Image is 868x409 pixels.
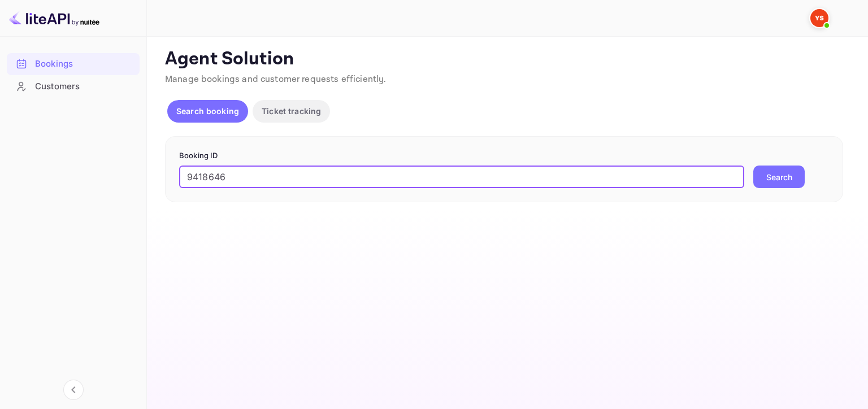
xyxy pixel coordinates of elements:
[35,58,134,71] div: Bookings
[810,9,828,27] img: Yandex Support
[179,166,744,188] input: Enter Booking ID (e.g., 63782194)
[179,150,829,162] p: Booking ID
[753,166,805,188] button: Search
[35,80,134,93] div: Customers
[7,53,140,75] div: Bookings
[9,9,99,27] img: LiteAPI logo
[7,53,140,74] a: Bookings
[165,48,848,71] p: Agent Solution
[7,76,140,97] a: Customers
[7,76,140,98] div: Customers
[262,105,321,117] p: Ticket tracking
[176,105,239,117] p: Search booking
[165,73,387,85] span: Manage bookings and customer requests efficiently.
[63,380,84,400] button: Collapse navigation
